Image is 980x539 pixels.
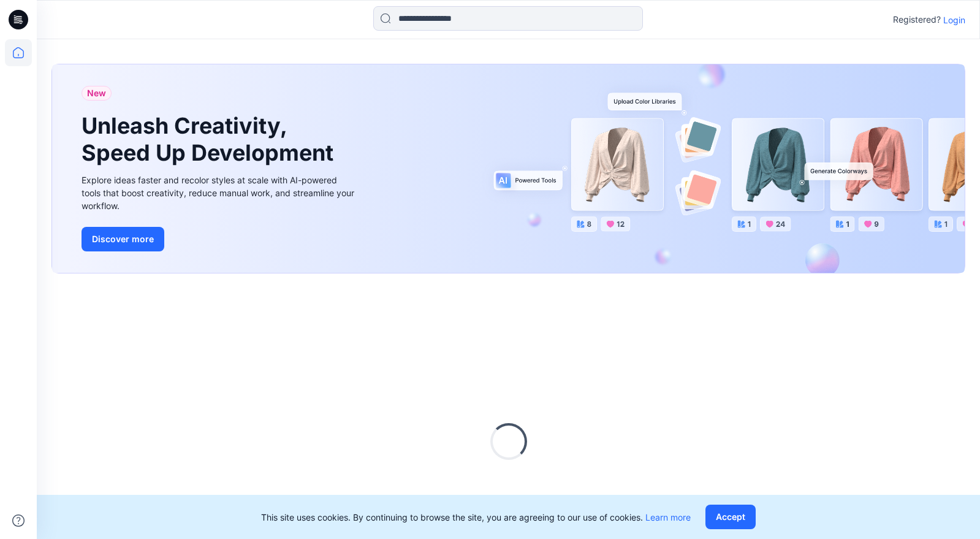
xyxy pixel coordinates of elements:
[87,86,106,101] span: New
[82,113,339,166] h1: Unleash Creativity, Speed Up Development
[261,511,691,524] p: This site uses cookies. By continuing to browse the site, you are agreeing to our use of cookies.
[645,512,691,522] a: Learn more
[943,13,965,26] p: Login
[705,505,756,529] button: Accept
[82,227,164,251] button: Discover more
[82,227,357,251] a: Discover more
[893,12,941,27] p: Registered?
[82,174,357,212] div: Explore ideas faster and recolor styles at scale with AI-powered tools that boost creativity, red...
